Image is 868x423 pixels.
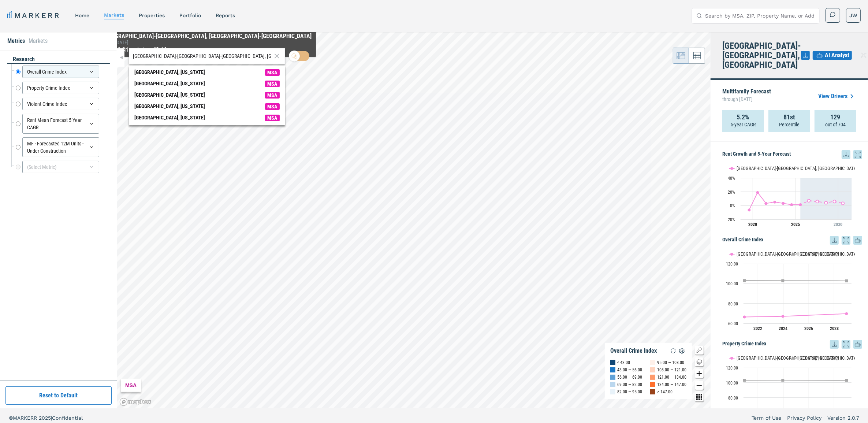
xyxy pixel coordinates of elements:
span: through [DATE] [722,94,771,104]
span: JW [849,12,857,19]
path: Wednesday, 29 Jul, 17:00, 7.01. Watertown-Fort Drum, NY. [808,199,811,202]
path: Monday, 29 Jul, 17:00, 3.17. Watertown-Fort Drum, NY. [842,202,845,205]
img: Reload Legend [669,346,678,355]
img: Settings [678,346,686,355]
path: Thursday, 14 Dec, 16:00, 102.697279. USA. [845,279,848,282]
h5: Property Crime Index [722,340,862,349]
path: Sunday, 29 Jul, 17:00, 5.91. Watertown-Fort Drum, NY. [833,200,836,203]
div: As of : [DATE] [104,40,312,45]
a: Version 2.0.7 [827,414,859,422]
path: Thursday, 14 Dec, 16:00, 102.979878. USA. [845,379,848,382]
span: AI Analyst [825,51,849,60]
button: Other options map button [695,393,704,401]
path: Monday, 14 Dec, 16:00, 102.949897. USA. [743,279,746,282]
path: Monday, 14 Dec, 16:00, 103.140978. USA. [743,379,746,382]
button: Show/Hide Legend Map Button [695,346,704,355]
div: 121.00 — 134.00 [657,374,686,381]
text: 80.00 [728,301,738,307]
div: Rent Growth and 5-Year Forecast. Highcharts interactive chart. [722,159,862,232]
span: MSA [265,103,280,110]
path: Thursday, 14 Dec, 16:00, 102.85286. USA. [782,279,785,282]
text: 120.00 [726,261,738,267]
input: Search by MSA or ZIP Code [133,52,272,60]
div: Violent Crime Index [22,98,99,110]
div: [GEOGRAPHIC_DATA], [US_STATE] [134,103,205,110]
g: USA, line 2 of 2 with 3 data points. [743,379,848,382]
div: [GEOGRAPHIC_DATA], [US_STATE] [134,91,205,99]
path: Saturday, 29 Jul, 17:00, 3.14. Watertown-Fort Drum, NY. [782,202,785,205]
text: 120.00 [726,366,738,371]
div: 56.00 — 69.00 [617,374,642,381]
span: Search Bar Suggestion Item: Newton, Massachusetts [129,89,285,101]
canvas: Map [117,32,711,408]
a: markets [104,12,124,18]
tspan: 2020 [748,222,757,227]
div: (Select Metric) [22,161,99,173]
text: 60.00 [728,321,738,326]
text: [GEOGRAPHIC_DATA] [798,355,838,361]
path: Thursday, 29 Jul, 17:00, 5.8. Watertown-Fort Drum, NY. [816,200,819,203]
path: Thursday, 29 Jul, 17:00, 3.13. Watertown-Fort Drum, NY. [765,202,768,205]
h5: Overall Crime Index [722,236,862,245]
li: Metrics [7,37,25,45]
input: Search by MSA, ZIP, Property Name, or Address [705,8,815,23]
div: Overall Crime Index : [104,45,312,54]
div: < 43.00 [617,359,630,366]
path: Wednesday, 29 Jul, 17:00, 18.9. Watertown-Fort Drum, NY. [756,191,759,194]
strong: 5.2% [737,114,750,121]
text: 100.00 [726,281,738,286]
svg: Interactive chart [722,245,855,336]
text: [GEOGRAPHIC_DATA]-[GEOGRAPHIC_DATA], [GEOGRAPHIC_DATA] [737,166,857,171]
span: MSA [265,115,280,121]
g: USA, line 2 of 2 with 3 data points. [743,279,848,282]
p: out of 704 [825,121,846,128]
span: 2025 | [39,415,52,421]
div: 134.00 — 147.00 [657,381,686,388]
p: Multifamily Forecast [722,89,771,104]
path: Thursday, 14 Dec, 16:00, 69.6788432384997. Watertown-Fort Drum, NY. [845,312,848,315]
div: [GEOGRAPHIC_DATA]-[GEOGRAPHIC_DATA], [GEOGRAPHIC_DATA]-[GEOGRAPHIC_DATA] [104,33,312,40]
a: Portfolio [179,12,201,18]
span: MSA [265,92,280,99]
span: Search Bar Suggestion Item: Newton, New Hampshire [129,78,285,89]
div: Map Tooltip Content [104,33,312,54]
button: JW [846,8,861,23]
path: Tuesday, 29 Jul, 17:00, 1.24. Watertown-Fort Drum, NY. [799,203,802,206]
div: 43.00 — 56.00 [617,366,642,374]
strong: 81st [783,114,795,121]
span: MSA [265,69,280,76]
path: Monday, 29 Jul, 17:00, -6.54. Watertown-Fort Drum, NY. [748,208,751,211]
div: Overall Crime Index [22,66,99,78]
span: Search Bar Suggestion Item: Boston, Massachusetts [129,67,285,78]
text: 0% [730,203,735,208]
div: Overall Crime Index. Highcharts interactive chart. [722,245,862,336]
a: Privacy Policy [787,414,822,422]
li: Markets [29,37,48,45]
div: > 147.00 [657,388,673,396]
text: 2026 [804,326,813,331]
div: [GEOGRAPHIC_DATA], [US_STATE] [134,114,205,122]
strong: 129 [831,114,841,121]
button: Zoom out map button [695,381,704,390]
path: Thursday, 14 Dec, 16:00, 67.0739319192189. Watertown-Fort Drum, NY. [782,315,785,318]
p: Percentile [779,121,800,128]
text: 2022 [753,326,762,331]
path: Monday, 14 Dec, 16:00, 66.3650628161331. Watertown-Fort Drum, NY. [743,315,746,318]
span: Search Bar Suggestion Item: Bolton, Massachusetts [129,112,285,123]
button: Show Watertown-Fort Drum, NY [729,166,783,171]
div: 82.00 — 95.00 [617,388,642,396]
button: Zoom in map button [695,369,704,378]
text: [GEOGRAPHIC_DATA]-[GEOGRAPHIC_DATA], [GEOGRAPHIC_DATA] [737,251,857,257]
div: Property Crime Index [22,82,99,94]
div: [GEOGRAPHIC_DATA], [US_STATE] [134,68,205,76]
b: 43.16 [153,46,167,53]
h4: [GEOGRAPHIC_DATA]-[GEOGRAPHIC_DATA], [GEOGRAPHIC_DATA] [722,41,801,70]
text: 40% [728,176,735,181]
button: Reset to Default [5,386,112,405]
span: MSA [265,81,280,87]
a: View Drivers [818,92,856,101]
button: Change style map button [695,357,704,366]
tspan: 2030 [834,222,842,227]
span: Confidential [52,415,83,421]
span: MARKERR [13,415,39,421]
